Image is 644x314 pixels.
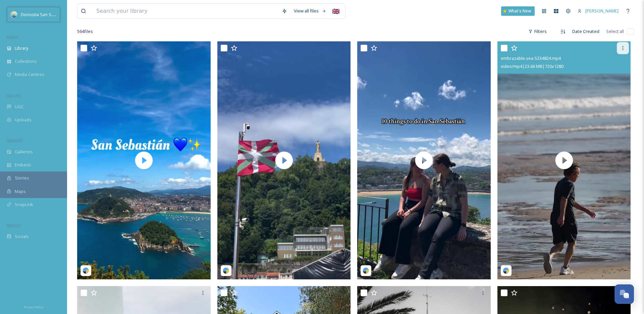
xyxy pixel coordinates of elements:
[21,11,89,17] span: Donostia San Sebastián Turismoa
[77,28,93,35] span: 564 file s
[15,45,28,51] span: Library
[290,4,330,17] a: View all files
[217,41,351,279] img: thumbnail
[223,267,229,274] img: snapsea-logo.png
[15,175,29,181] span: Stories
[614,284,634,304] button: Open Chat
[15,162,31,168] span: Embeds
[330,5,342,17] div: 🇬🇧
[606,28,624,35] span: Select all
[497,41,631,279] img: thumbnail
[24,303,43,311] a: Privacy Policy
[15,71,44,78] span: Media Centres
[525,25,550,38] div: Filters
[15,104,24,110] span: UGC
[357,41,491,279] img: thumbnail
[574,4,622,17] a: [PERSON_NAME]
[83,267,89,274] img: snapsea-logo.png
[93,4,278,18] input: Search your library
[15,117,32,123] span: Uploads
[503,267,509,274] img: snapsea-logo.png
[15,58,37,65] span: Collections
[363,267,369,274] img: snapsea-logo.png
[501,55,561,61] span: embrazable.sea-5234824.mp4
[11,11,17,18] img: images.jpeg
[7,223,20,228] span: SOCIALS
[7,93,21,98] span: COLLECT
[7,35,18,40] span: MEDIA
[15,233,29,240] span: Socials
[15,188,26,195] span: Maps
[501,6,535,16] a: What's New
[77,41,211,279] img: thumbnail
[7,138,22,143] span: WIDGETS
[15,201,33,208] span: SnapLink
[569,25,603,38] div: Date Created
[24,305,43,309] span: Privacy Policy
[15,149,33,155] span: Galleries
[585,8,619,14] span: [PERSON_NAME]
[501,63,563,69] span: video/mp4 | 23.66 MB | 720 x 1280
